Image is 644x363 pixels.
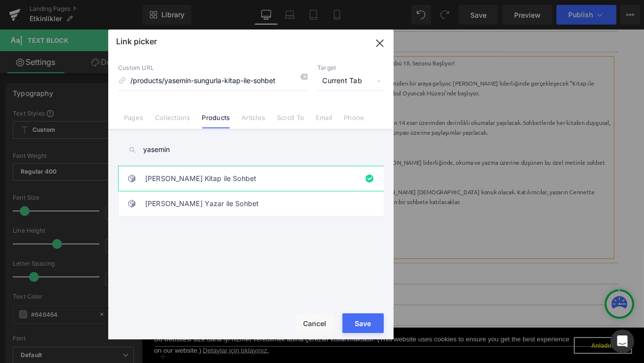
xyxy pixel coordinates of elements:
[124,114,143,128] a: Pages
[235,224,263,233] a: tıklayınız
[277,114,304,128] a: Scroll To
[22,141,189,150] strong: Sezonun İlk Sohbeti: [PERSON_NAME]’la “Kitap Evi”
[317,72,384,91] span: Current Tab
[118,72,307,91] input: https://gempages.net
[145,166,362,191] a: [PERSON_NAME] Kitap ile Sohbet
[22,258,557,270] div: :Alınan biletlerde iade ya da tarih değişikliği yapılamamaktadır.
[22,223,557,235] div: Katılım ve Bilgi: Etkinliklere katılım kontenjanla sınırlıdır. Katılım için ..
[344,114,364,128] a: Phone
[22,58,557,82] div: Türkiye’nin en köklü okuma topluluklarından biri olan Martı Kitap Kulübü, yeni sezonda yeniden bi...
[317,64,384,72] p: Target
[155,114,190,128] a: Collections
[34,9,152,19] font: [PERSON_NAME] Kitap ile Sohbet
[116,36,157,46] p: Link picker
[34,334,545,344] p: Atölye: Tak, [PERSON_NAME]! Evde Kimse Var Mı?
[22,187,557,211] div: [DATE] tarihinde gerçekleşecek sezonun ilk Yazar ile Sohbet buluşmasında, yazar [PERSON_NAME] [DE...
[22,177,259,185] strong: Sezonun İlk “Yazar ile Sohbet”i: [PERSON_NAME] [DEMOGRAPHIC_DATA]
[22,259,37,268] strong: NOT
[145,191,362,216] a: [PERSON_NAME] Yazar ile Sohbet
[34,309,187,319] font: [PERSON_NAME] ile 7-10 Yaş Yaratıcı Drama
[611,330,634,353] div: Open Intercom Messenger
[316,114,332,128] a: Email
[202,114,230,128] a: Products
[242,114,265,128] a: Articles
[118,139,384,161] input: search ...
[342,313,384,333] button: Save
[22,152,557,176] div: Yeni sezonun ilk kitabı [PERSON_NAME]’un Kitap Evi. Katılımcılar, [DATE] Salı günü [PERSON_NAME] ...
[22,93,557,105] div: Yeni Sezonun İçeriği:
[118,64,307,72] p: Custom URL
[22,105,557,128] div: [DATE]–[DATE] dönemini kapsayan 18. Sezon boyunca, Türk ve dünya edebiyatından seçilen 14 eser üz...
[295,313,335,333] button: Cancel
[34,284,246,294] font: [PERSON_NAME] ile 4- 6 Yaş Yaratıcı Drama ve Masal Atölyesi
[22,34,557,46] div: [GEOGRAPHIC_DATA] [PERSON_NAME]’la “Kitap ile Sohbet” Buluşmaları, Martı Kitap Kulübü 18. Sezonu ...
